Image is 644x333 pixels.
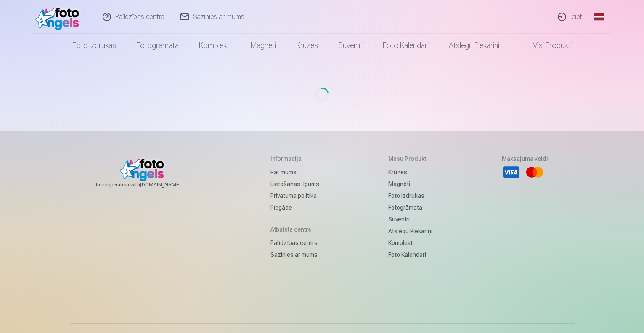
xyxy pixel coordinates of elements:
[126,34,189,57] a: Fotogrāmata
[270,166,319,178] a: Par mums
[328,34,373,57] a: Suvenīri
[270,225,319,234] h5: Atbalsta centrs
[270,237,319,249] a: Palīdzības centrs
[270,190,319,202] a: Privātuma politika
[388,190,432,202] a: Foto izdrukas
[35,3,84,30] img: /fa1
[509,34,582,57] a: Visi produkti
[388,237,432,249] a: Komplekti
[502,155,548,163] h5: Maksājuma veidi
[388,166,432,178] a: Krūzes
[270,202,319,213] a: Piegāde
[388,213,432,225] a: Suvenīri
[373,34,439,57] a: Foto kalendāri
[270,155,319,163] h5: Informācija
[388,202,432,213] a: Fotogrāmata
[388,225,432,237] a: Atslēgu piekariņi
[525,163,544,181] li: Mastercard
[270,249,319,261] a: Sazinies ar mums
[270,178,319,190] a: Lietošanas līgums
[140,181,201,188] a: [DOMAIN_NAME]
[189,34,241,57] a: Komplekti
[439,34,509,57] a: Atslēgu piekariņi
[241,34,286,57] a: Magnēti
[62,34,126,57] a: Foto izdrukas
[502,163,520,181] li: Visa
[286,34,328,57] a: Krūzes
[96,181,201,188] span: In cooperation with
[388,155,432,163] h5: Mūsu produkti
[388,178,432,190] a: Magnēti
[388,249,432,261] a: Foto kalendāri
